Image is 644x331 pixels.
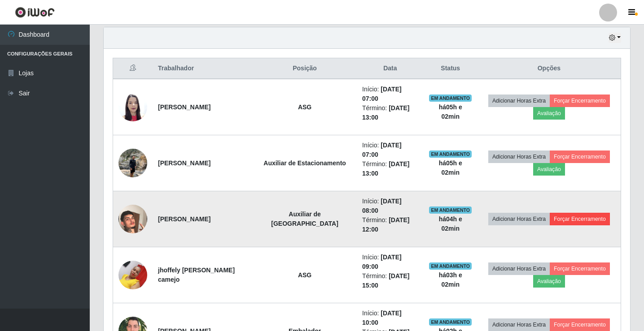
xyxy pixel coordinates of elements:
button: Forçar Encerramento [550,95,610,107]
img: CoreUI Logo [15,7,55,18]
button: Forçar Encerramento [550,262,610,275]
button: Adicionar Horas Extra [488,95,550,107]
li: Início: [362,197,418,215]
time: [DATE] 07:00 [362,86,402,102]
li: Término: [362,215,418,234]
strong: há 03 h e 02 min [439,271,462,288]
button: Forçar Encerramento [550,213,610,225]
strong: há 04 h e 02 min [439,215,462,232]
button: Avaliação [533,107,565,120]
strong: ASG [298,103,311,111]
li: Término: [362,271,418,290]
strong: há 05 h e 02 min [439,159,462,176]
li: Início: [362,141,418,159]
time: [DATE] 10:00 [362,310,402,326]
img: 1747085301993.jpeg [118,256,147,294]
span: EM ANDAMENTO [429,95,472,102]
th: Posição [253,58,357,79]
button: Adicionar Horas Extra [488,262,550,275]
strong: há 05 h e 02 min [439,103,462,120]
strong: Auxiliar de Estacionamento [263,159,346,167]
span: EM ANDAMENTO [429,318,472,326]
strong: [PERSON_NAME] [158,215,210,223]
button: Adicionar Horas Extra [488,318,550,331]
button: Avaliação [533,163,565,176]
img: 1700098236719.jpeg [118,144,147,182]
button: Adicionar Horas Extra [488,213,550,225]
li: Início: [362,309,418,327]
li: Término: [362,103,418,122]
span: EM ANDAMENTO [429,150,472,158]
th: Opções [478,58,621,79]
strong: Auxiliar de [GEOGRAPHIC_DATA] [271,211,338,227]
strong: ASG [298,271,311,279]
strong: [PERSON_NAME] [158,103,210,111]
button: Forçar Encerramento [550,318,610,331]
strong: jhoffely [PERSON_NAME] camejo [158,267,235,283]
img: 1726002463138.jpeg [118,193,147,245]
button: Adicionar Horas Extra [488,150,550,163]
th: Trabalhador [153,58,253,79]
time: [DATE] 09:00 [362,254,402,270]
img: 1732967695446.jpeg [118,88,147,126]
span: EM ANDAMENTO [429,262,472,270]
li: Término: [362,159,418,178]
button: Avaliação [533,275,565,288]
th: Status [424,58,478,79]
strong: [PERSON_NAME] [158,159,210,167]
time: [DATE] 07:00 [362,142,402,158]
time: [DATE] 08:00 [362,198,402,214]
span: EM ANDAMENTO [429,206,472,214]
li: Início: [362,253,418,271]
button: Forçar Encerramento [550,150,610,163]
li: Início: [362,85,418,103]
th: Data [357,58,424,79]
